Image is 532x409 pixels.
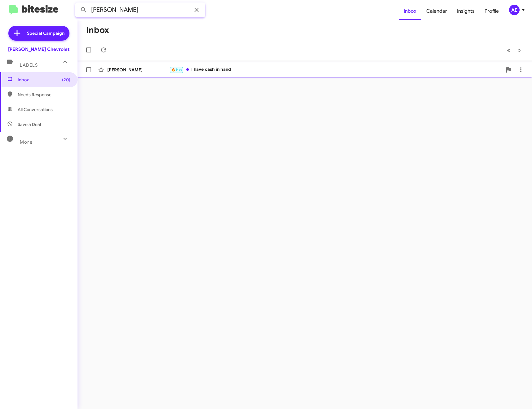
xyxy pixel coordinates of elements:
a: Calendar [421,2,452,20]
span: Inbox [18,77,70,83]
a: Profile [480,2,504,20]
div: [PERSON_NAME] Chevrolet [8,46,69,52]
span: More [20,139,33,145]
nav: Page navigation example [503,44,525,56]
button: Previous [503,44,514,56]
div: [PERSON_NAME] [107,67,169,73]
span: Labels [20,62,38,68]
a: Insights [452,2,480,20]
div: AE [509,5,520,15]
span: Special Campaign [27,30,64,36]
span: Save a Deal [18,121,41,128]
button: AE [504,5,525,15]
span: 🔥 Hot [171,68,182,72]
a: Inbox [399,2,421,20]
span: » [517,46,521,54]
h1: Inbox [86,25,109,35]
span: All Conversations [18,106,53,113]
div: I have cash in hand [169,66,502,73]
a: Special Campaign [8,26,69,41]
input: Search [75,2,205,17]
span: (20) [62,77,70,83]
button: Next [514,44,525,56]
span: « [507,46,510,54]
span: Needs Response [18,92,70,98]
